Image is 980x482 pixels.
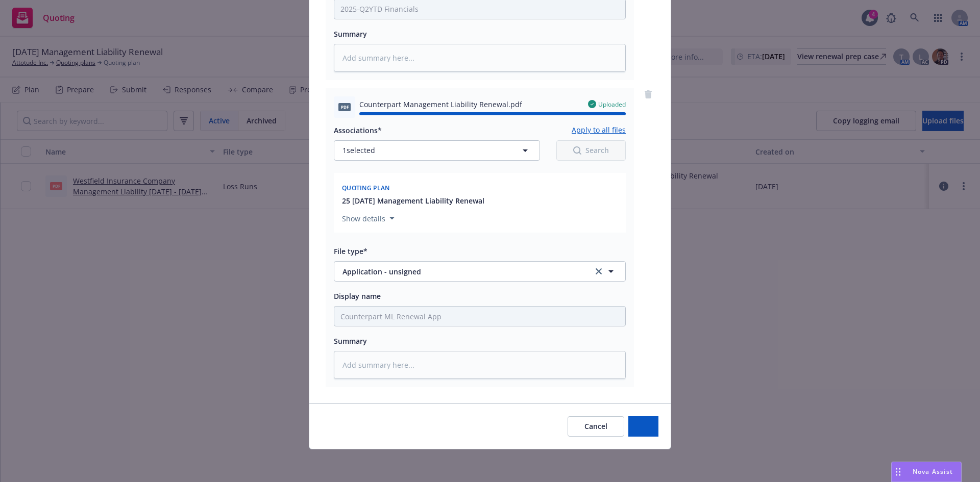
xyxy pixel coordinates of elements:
[642,88,654,100] a: remove
[593,265,605,277] a: clear selection
[334,336,367,346] span: Summary
[628,416,658,437] button: Add files
[334,307,625,326] input: Add display name here...
[913,467,953,476] span: Nova Assist
[334,29,367,39] span: Summary
[338,212,399,224] button: Show details
[342,184,390,192] span: Quoting plan
[628,421,658,431] span: Add files
[584,421,607,431] span: Cancel
[338,103,351,111] span: pdf
[359,99,522,110] span: Counterpart Management Liability Renewal.pdf
[334,125,382,135] span: Associations*
[598,100,626,109] span: Uploaded
[334,291,381,301] span: Display name
[891,462,962,482] button: Nova Assist
[572,124,626,136] button: Apply to all files
[892,462,904,481] div: Drag to move
[334,261,626,282] button: Application - unsignedclear selection
[342,145,375,156] span: 1 selected
[334,246,367,256] span: File type*
[334,140,540,161] button: 1selected
[342,266,579,277] span: Application - unsigned
[342,195,484,206] button: 25 [DATE] Management Liability Renewal
[568,416,624,437] button: Cancel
